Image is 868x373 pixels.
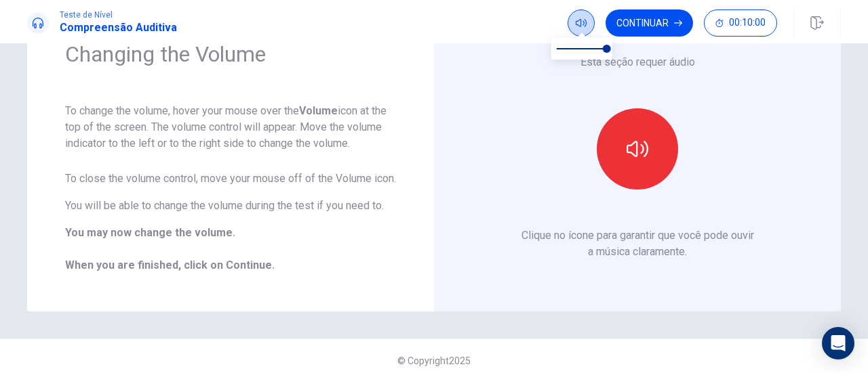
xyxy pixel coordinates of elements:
[65,226,275,271] b: You may now change the volume. When you are finished, click on Continue.
[580,54,695,70] p: Esta seção requer áudio
[60,20,177,36] h1: Compreensão Auditiva
[65,41,396,68] h1: Changing the Volume
[299,104,338,117] strong: Volume
[822,327,854,359] div: Open Intercom Messenger
[704,9,777,37] button: 00:10:00
[60,10,177,20] span: Teste de Nível
[606,9,693,37] button: Continuar
[65,103,396,152] p: To change the volume, hover your mouse over the icon at the top of the screen. The volume control...
[521,227,754,260] p: Clique no ícone para garantir que você pode ouvir a música claramente.
[729,18,766,28] span: 00:10:00
[397,355,471,366] span: © Copyright 2025
[65,198,396,214] p: You will be able to change the volume during the test if you need to.
[65,171,396,187] p: To close the volume control, move your mouse off of the Volume icon.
